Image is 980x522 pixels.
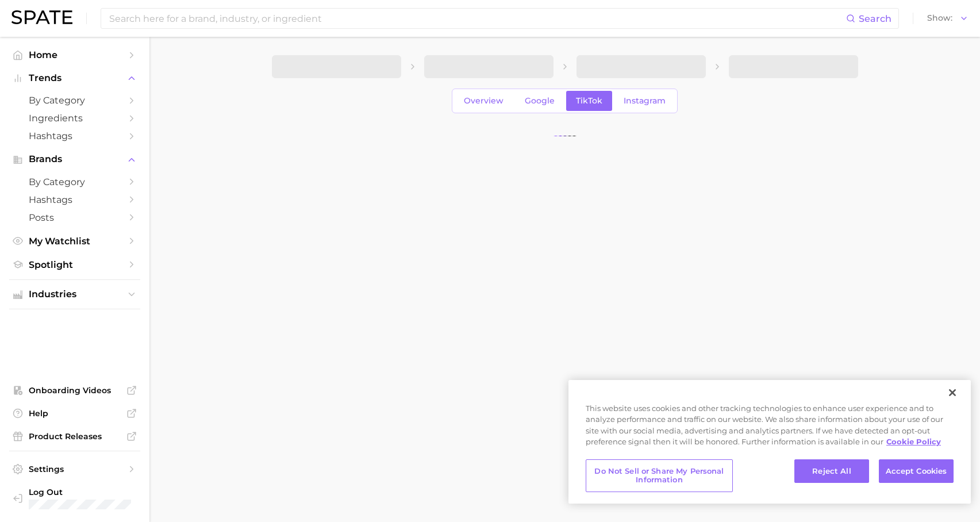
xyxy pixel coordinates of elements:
[9,191,140,209] a: Hashtags
[9,382,140,399] a: Onboarding Videos
[29,236,121,247] span: My Watchlist
[29,49,121,60] span: Home
[108,9,846,28] input: Search here for a brand, industry, or ingredient
[576,96,602,106] span: TikTok
[624,96,666,106] span: Instagram
[586,459,733,492] button: Do Not Sell or Share My Personal Information, Opens the preference center dialog
[568,380,971,504] div: Privacy
[9,405,140,422] a: Help
[9,91,140,109] a: by Category
[9,46,140,64] a: Home
[9,232,140,250] a: My Watchlist
[29,130,121,141] span: Hashtags
[940,380,965,405] button: Close
[927,15,952,21] span: Show
[29,212,121,223] span: Posts
[924,11,971,26] button: Show
[9,256,140,274] a: Spotlight
[568,403,971,454] div: This website uses cookies and other tracking technologies to enhance user experience and to analy...
[9,173,140,191] a: by Category
[568,380,971,504] div: Cookie banner
[29,487,131,497] span: Log Out
[29,113,121,124] span: Ingredients
[9,428,140,445] a: Product Releases
[879,459,954,483] button: Accept Cookies
[859,13,891,24] span: Search
[29,385,121,396] span: Onboarding Videos
[464,96,504,106] span: Overview
[29,194,121,205] span: Hashtags
[9,70,140,87] button: Trends
[794,459,869,483] button: Reject All
[9,151,140,168] button: Brands
[9,460,140,478] a: Settings
[29,95,121,106] span: by Category
[29,176,121,187] span: by Category
[9,209,140,227] a: Posts
[886,437,941,446] a: More information about your privacy, opens in a new tab
[614,91,675,111] a: Instagram
[9,286,140,303] button: Industries
[29,259,121,270] span: Spotlight
[9,127,140,145] a: Hashtags
[29,408,121,419] span: Help
[9,483,140,513] a: Log out. Currently logged in with e-mail rking@bellff.com.
[566,91,612,111] a: TikTok
[29,464,121,474] span: Settings
[525,96,555,106] span: Google
[454,91,513,111] a: Overview
[29,289,121,300] span: Industries
[29,154,121,164] span: Brands
[11,10,72,24] img: SPATE
[29,431,121,442] span: Product Releases
[515,91,564,111] a: Google
[9,109,140,127] a: Ingredients
[29,73,121,83] span: Trends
